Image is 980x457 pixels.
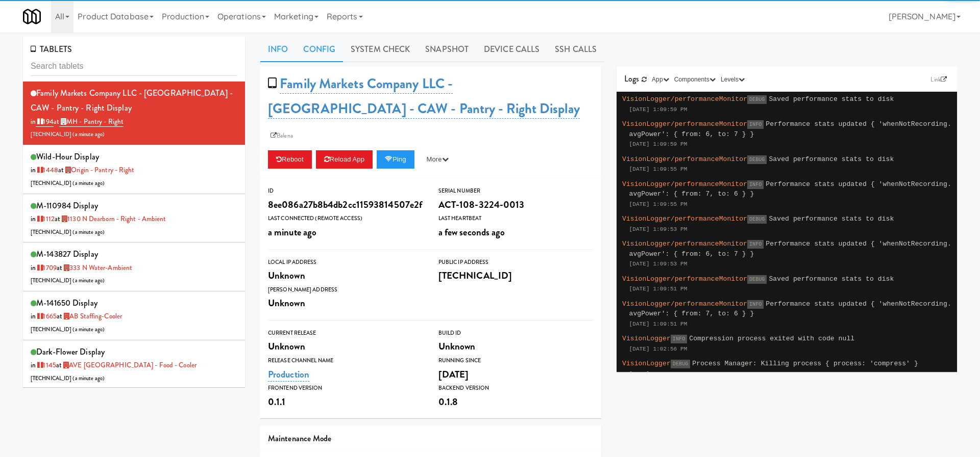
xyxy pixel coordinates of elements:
span: [DATE] 1:09:55 PM [629,201,688,207]
span: a minute ago [75,179,103,187]
span: INFO [747,180,764,189]
button: Levels [718,74,747,85]
div: Running Since [438,356,594,366]
li: wild-hour Displayin 1448at Origin - Pantry - Right[TECHNICAL_ID] (a minute ago) [23,145,245,194]
div: 0.1.1 [268,393,423,411]
span: M-141650 Display [36,297,97,309]
span: at [55,214,166,224]
a: Production [268,367,309,382]
span: [TECHNICAL_ID] ( ) [31,326,105,333]
span: [DATE] 1:09:59 PM [629,106,688,113]
span: M-110984 Display [36,200,98,211]
span: a minute ago [75,374,103,382]
span: VisionLogger/performanceMonitor [622,120,747,128]
a: AB Staffing-Cooler [62,311,122,321]
span: [DATE] 1:02:56 PM [629,346,688,352]
span: [DATE] 1:09:53 PM [629,226,688,232]
span: Saved performance stats to disk [769,155,894,163]
span: VisionLogger/performanceMonitor [622,180,747,188]
span: Performance stats updated { 'whenNotRecording.avgPower': { from: 7, to: 6 } } [629,300,951,318]
li: M-143827 Displayin 1709at 333 N Water-Ambient[TECHNICAL_ID] (a minute ago) [23,243,245,291]
span: [DATE] 1:09:51 PM [629,321,688,327]
div: [PERSON_NAME] Address [268,285,423,295]
span: TABLETS [31,43,72,55]
span: [TECHNICAL_ID] ( ) [31,374,105,382]
span: wild-hour Display [36,151,99,163]
span: a minute ago [268,225,316,239]
a: Snapshot [418,37,476,62]
span: a minute ago [75,130,103,138]
div: Unknown [268,294,423,312]
a: Link [928,74,949,85]
span: [DATE] 1:09:59 PM [629,141,688,147]
span: at [58,165,135,175]
span: at [54,117,124,127]
button: Components [672,74,718,85]
a: Family Markets Company LLC - [GEOGRAPHIC_DATA] - CAW - Pantry - Right Display [268,74,580,119]
span: a minute ago [75,277,103,284]
span: VisionLogger [622,360,671,367]
span: [DATE] 1:02:56 PM [629,371,688,377]
li: M-141650 Displayin 1665at AB Staffing-Cooler[TECHNICAL_ID] (a minute ago) [23,291,245,340]
a: Info [260,37,296,62]
span: VisionLogger/performanceMonitor [622,240,747,248]
span: DEBUG [671,360,691,368]
a: Origin - Pantry - Right [64,165,135,175]
div: Public IP Address [438,257,594,267]
button: More [419,150,457,169]
a: 1112 [36,214,55,224]
span: [TECHNICAL_ID] ( ) [31,228,105,236]
div: 8ee086a27b8b4db2cc11593814507e2f [268,196,423,213]
span: Logs [624,73,639,85]
span: Process Manager: Killing process { process: 'compress' } [692,360,918,367]
div: Serial Number [438,186,594,196]
span: M-143827 Display [36,248,98,260]
span: [TECHNICAL_ID] ( ) [31,130,105,138]
span: in [31,311,57,321]
a: Balena [268,130,296,141]
div: Local IP Address [268,257,423,267]
span: [DATE] [438,367,469,381]
span: at [57,263,132,273]
span: VisionLogger/performanceMonitor [622,275,747,283]
div: Last Connected (Remote Access) [268,213,423,224]
span: at [56,360,197,370]
span: DEBUG [747,95,767,104]
span: Performance stats updated { 'whenNotRecording.avgPower': { from: 7, to: 6 } } [629,180,951,198]
span: INFO [747,240,764,249]
a: 1130 N Dearborn - Right - Ambient [60,214,166,224]
div: Build Id [438,328,594,338]
span: [DATE] 1:09:53 PM [629,261,688,267]
a: 194 [36,117,54,127]
span: Compression process exited with code null [689,335,854,342]
span: in [31,214,55,224]
a: Config [296,37,343,62]
span: DEBUG [747,215,767,224]
button: App [649,74,672,85]
a: 333 N Water-Ambient [62,263,132,273]
span: VisionLogger [622,335,671,342]
li: Family Markets Company LLC - [GEOGRAPHIC_DATA] - CAW - Pantry - Right Displayin 194at MH - Pantry... [23,82,245,145]
div: Backend Version [438,383,594,393]
a: 1665 [36,311,57,321]
li: M-110984 Displayin 1112at 1130 N Dearborn - Right - Ambient[TECHNICAL_ID] (a minute ago) [23,194,245,243]
span: Saved performance stats to disk [769,215,894,223]
li: dark-flower Displayin 1145at AVE [GEOGRAPHIC_DATA] - Food - Cooler[TECHNICAL_ID] (a minute ago) [23,340,245,389]
span: dark-flower Display [36,346,105,358]
button: Ping [377,150,414,169]
span: INFO [747,300,764,309]
a: 1145 [36,360,56,370]
div: Unknown [268,267,423,284]
span: [DATE] 1:09:55 PM [629,166,688,172]
a: 1709 [36,263,57,273]
span: a minute ago [75,326,103,333]
span: Family Markets Company LLC - [GEOGRAPHIC_DATA] - CAW - Pantry - Right Display [31,87,233,114]
div: 0.1.8 [438,393,594,411]
div: Last Heartbeat [438,213,594,224]
span: a minute ago [75,228,103,236]
span: [TECHNICAL_ID] ( ) [31,277,105,284]
div: Release Channel Name [268,356,423,366]
span: INFO [671,335,687,343]
span: Performance stats updated { 'whenNotRecording.avgPower': { from: 6, to: 7 } } [629,240,951,258]
span: [DATE] 1:09:51 PM [629,286,688,292]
